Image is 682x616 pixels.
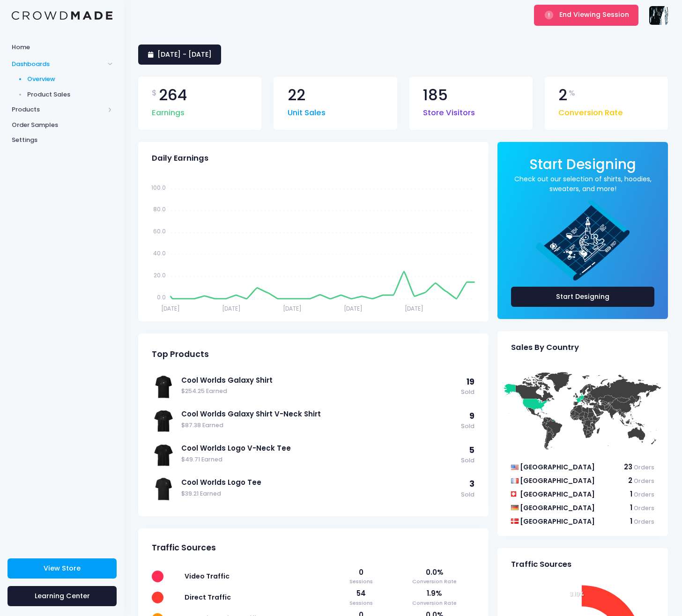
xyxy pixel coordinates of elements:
span: [GEOGRAPHIC_DATA] [520,517,595,526]
span: Orders [634,518,654,526]
span: 1 [630,489,632,499]
span: Orders [634,490,654,498]
span: 9 [469,410,474,422]
tspan: 100.0 [151,183,166,191]
span: Orders [634,477,654,485]
span: Traffic Sources [511,560,571,569]
span: Sold [461,456,474,465]
a: Cool Worlds Logo V-Neck Tee [181,443,456,453]
span: Products [12,105,104,114]
span: $49.71 Earned [181,455,456,464]
span: 3 [469,478,474,490]
span: Conversion Rate [558,103,623,119]
span: Top Products [152,349,209,359]
span: 1 [630,503,632,512]
span: 0 [337,567,385,578]
a: Start Designing [529,163,636,171]
span: Sessions [337,578,385,586]
span: 5 [469,445,474,456]
img: User [649,6,668,25]
span: [GEOGRAPHIC_DATA] [520,490,595,499]
tspan: [DATE] [161,304,180,312]
span: Order Samples [12,120,112,130]
span: Orders [634,463,654,471]
span: [GEOGRAPHIC_DATA] [520,462,595,472]
tspan: 0.0 [157,293,166,301]
img: Logo [12,11,112,20]
a: Cool Worlds Galaxy Shirt [181,375,456,386]
span: Conversion Rate [394,599,474,607]
span: Sold [461,422,474,431]
span: Sold [461,388,474,397]
span: Overview [27,74,113,84]
a: [DATE] - [DATE] [138,45,221,65]
a: Check out our selection of shirts, hoodies, sweaters, and more! [511,174,654,194]
tspan: [DATE] [405,304,423,312]
span: End Viewing Session [559,10,629,19]
span: $ [152,88,157,99]
a: Cool Worlds Galaxy Shirt V-Neck Shirt [181,409,456,419]
a: Cool Worlds Logo Tee [181,477,456,488]
span: $87.38 Earned [181,421,456,430]
span: % [569,88,575,99]
span: Home [12,43,112,52]
span: Settings [12,135,112,145]
span: Unit Sales [288,103,326,119]
span: 23 [624,462,632,472]
span: [GEOGRAPHIC_DATA] [520,476,595,485]
span: [GEOGRAPHIC_DATA] [520,503,595,512]
span: Sold [461,490,474,499]
span: Traffic Sources [152,543,216,553]
span: 2 [628,475,632,485]
span: Conversion Rate [394,578,474,586]
span: Daily Earnings [152,154,208,163]
tspan: [DATE] [222,304,241,312]
span: Sessions [337,599,385,607]
span: 264 [159,88,187,103]
span: 0.0% [394,567,474,578]
span: [DATE] - [DATE] [157,50,212,59]
span: $254.25 Earned [181,387,456,396]
span: 54 [337,588,385,599]
span: 19 [467,376,474,387]
a: Start Designing [511,287,654,307]
span: Video Traffic [185,571,230,581]
button: End Viewing Session [534,5,638,25]
span: 1 [630,516,632,526]
span: Learning Center [35,591,90,601]
span: Earnings [152,103,185,119]
a: Learning Center [7,586,117,606]
span: 1.9% [394,588,474,599]
tspan: [DATE] [344,304,363,312]
span: 2 [558,88,567,103]
tspan: 80.0 [153,205,166,213]
tspan: 40.0 [153,249,166,257]
span: Start Designing [529,155,636,174]
tspan: [DATE] [283,304,302,312]
span: Product Sales [27,90,113,99]
span: Store Visitors [423,103,475,119]
span: Sales By Country [511,343,579,352]
tspan: 20.0 [154,271,166,279]
a: View Store [7,558,117,579]
span: 22 [288,88,305,103]
span: Direct Traffic [185,593,231,602]
span: $39.21 Earned [181,490,456,498]
span: View Store [44,564,81,573]
span: 185 [423,88,448,103]
tspan: 60.0 [153,227,166,235]
span: Orders [634,504,654,512]
span: Dashboards [12,59,104,69]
